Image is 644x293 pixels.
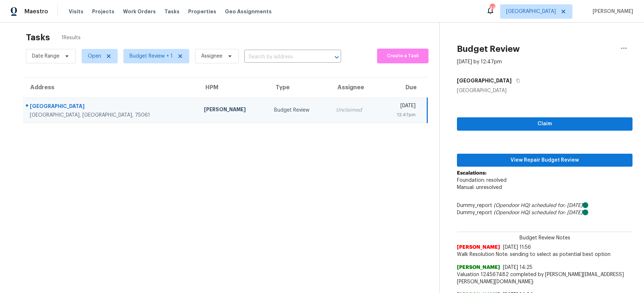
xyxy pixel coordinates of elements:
[62,34,81,41] span: 1 Results
[463,156,627,165] span: View Repair Budget Review
[506,8,556,15] span: [GEOGRAPHIC_DATA]
[92,8,114,15] span: Projects
[268,77,330,98] th: Type
[244,51,321,63] input: Search by address
[204,106,263,115] div: [PERSON_NAME]
[130,53,173,60] span: Budget Review + 1
[88,53,101,60] span: Open
[515,234,575,242] span: Budget Review Notes
[123,8,156,15] span: Work Orders
[164,9,180,14] span: Tasks
[332,52,342,62] button: Open
[457,251,632,258] span: Walk Resolution Note: sending to select as potential best option
[494,210,530,215] i: (Opendoor HQ)
[385,111,416,118] div: 12:47pm
[377,49,428,63] button: Create a Task
[330,77,380,98] th: Assignee
[69,8,83,15] span: Visits
[463,120,627,129] span: Claim
[457,45,520,53] h2: Budget Review
[381,52,425,60] span: Create a Task
[24,8,48,15] span: Maestro
[225,8,272,15] span: Geo Assignments
[494,203,530,208] i: (Opendoor HQ)
[188,8,216,15] span: Properties
[457,77,512,84] h5: [GEOGRAPHIC_DATA]
[457,271,632,285] span: Valuation 124567482 completed by [PERSON_NAME][EMAIL_ADDRESS][PERSON_NAME][DOMAIN_NAME]:
[457,154,632,167] button: View Repair Budget Review
[23,77,198,98] th: Address
[512,74,521,87] button: Copy Address
[457,58,502,66] div: [DATE] by 12:47pm
[26,34,50,41] h2: Tasks
[457,264,500,271] span: [PERSON_NAME]
[490,4,495,12] div: 44
[590,8,633,15] span: [PERSON_NAME]
[274,107,325,114] div: Budget Review
[531,210,582,215] i: scheduled for: [DATE]
[30,103,192,112] div: [GEOGRAPHIC_DATA]
[336,107,374,114] div: Unclaimed
[457,185,502,190] span: Manual: unresolved
[457,117,632,131] button: Claim
[30,112,192,119] div: [GEOGRAPHIC_DATA], [GEOGRAPHIC_DATA], 75061
[457,87,632,94] div: [GEOGRAPHIC_DATA]
[198,77,268,98] th: HPM
[457,244,500,251] span: [PERSON_NAME]
[457,209,632,216] div: Dummy_report
[503,245,531,250] span: [DATE] 11:56
[201,53,222,60] span: Assignee
[503,265,532,270] span: [DATE] 14:25
[380,77,427,98] th: Due
[531,203,582,208] i: scheduled for: [DATE]
[457,171,486,176] b: Escalations:
[385,102,416,111] div: [DATE]
[457,202,632,209] div: Dummy_report
[32,53,59,60] span: Date Range
[457,178,507,183] span: Foundation: resolved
